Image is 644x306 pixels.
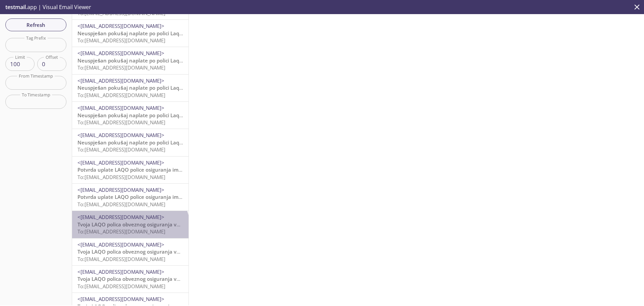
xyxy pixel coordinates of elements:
[5,18,66,31] button: Refresh
[77,119,165,126] span: To: [EMAIL_ADDRESS][DOMAIN_NAME]
[77,228,165,235] span: To: [EMAIL_ADDRESS][DOMAIN_NAME]
[72,102,189,129] div: <[EMAIL_ADDRESS][DOMAIN_NAME]>Neuspješan pokušaj naplate po polici Laqo imovina PL-810001490790/0...
[77,64,165,71] span: To: [EMAIL_ADDRESS][DOMAIN_NAME]
[77,139,256,146] span: Neuspješan pokušaj naplate po polici Laqo imovina PL-810001490788/00
[72,20,189,47] div: <[EMAIL_ADDRESS][DOMAIN_NAME]>Neuspješan pokušaj naplate po polici Laqo imovina PL-810001490800/0...
[77,166,192,173] span: Potvrda uplate LAQO police osiguranja imovine
[77,77,164,84] span: <[EMAIL_ADDRESS][DOMAIN_NAME]>
[77,132,164,138] span: <[EMAIL_ADDRESS][DOMAIN_NAME]>
[77,84,256,91] span: Neuspješan pokušaj naplate po polici Laqo imovina PL-810001490795/00
[72,266,189,293] div: <[EMAIL_ADDRESS][DOMAIN_NAME]>Tvoja LAQO polica obveznog osiguranja vozilaTo:[EMAIL_ADDRESS][DOMA...
[77,283,165,290] span: To: [EMAIL_ADDRESS][DOMAIN_NAME]
[72,75,189,101] div: <[EMAIL_ADDRESS][DOMAIN_NAME]>Neuspješan pokušaj naplate po polici Laqo imovina PL-810001490795/0...
[77,23,164,29] span: <[EMAIL_ADDRESS][DOMAIN_NAME]>
[77,256,165,262] span: To: [EMAIL_ADDRESS][DOMAIN_NAME]
[77,37,165,44] span: To: [EMAIL_ADDRESS][DOMAIN_NAME]
[72,184,189,211] div: <[EMAIL_ADDRESS][DOMAIN_NAME]>Potvrda uplate LAQO police osiguranja imovineTo:[EMAIL_ADDRESS][DOM...
[77,201,165,208] span: To: [EMAIL_ADDRESS][DOMAIN_NAME]
[77,10,165,16] span: To: [EMAIL_ADDRESS][DOMAIN_NAME]
[77,30,256,37] span: Neuspješan pokušaj naplate po polici Laqo imovina PL-810001490800/00
[77,214,164,220] span: <[EMAIL_ADDRESS][DOMAIN_NAME]>
[77,248,187,255] span: Tvoja LAQO polica obveznog osiguranja vozila
[77,186,164,193] span: <[EMAIL_ADDRESS][DOMAIN_NAME]>
[72,129,189,156] div: <[EMAIL_ADDRESS][DOMAIN_NAME]>Neuspješan pokušaj naplate po polici Laqo imovina PL-810001490788/0...
[77,174,165,180] span: To: [EMAIL_ADDRESS][DOMAIN_NAME]
[77,159,164,166] span: <[EMAIL_ADDRESS][DOMAIN_NAME]>
[77,241,164,248] span: <[EMAIL_ADDRESS][DOMAIN_NAME]>
[77,50,164,56] span: <[EMAIL_ADDRESS][DOMAIN_NAME]>
[77,268,164,275] span: <[EMAIL_ADDRESS][DOMAIN_NAME]>
[72,211,189,238] div: <[EMAIL_ADDRESS][DOMAIN_NAME]>Tvoja LAQO polica obveznog osiguranja vozilaTo:[EMAIL_ADDRESS][DOMA...
[72,47,189,74] div: <[EMAIL_ADDRESS][DOMAIN_NAME]>Neuspješan pokušaj naplate po polici Laqo imovina PL-810001490797/0...
[77,104,164,111] span: <[EMAIL_ADDRESS][DOMAIN_NAME]>
[77,112,256,119] span: Neuspješan pokušaj naplate po polici Laqo imovina PL-810001490790/00
[11,20,61,29] span: Refresh
[77,221,187,228] span: Tvoja LAQO polica obveznog osiguranja vozila
[72,157,189,183] div: <[EMAIL_ADDRESS][DOMAIN_NAME]>Potvrda uplate LAQO police osiguranja imovineTo:[EMAIL_ADDRESS][DOM...
[77,92,165,98] span: To: [EMAIL_ADDRESS][DOMAIN_NAME]
[77,146,165,153] span: To: [EMAIL_ADDRESS][DOMAIN_NAME]
[5,3,26,11] span: testmail
[72,238,189,265] div: <[EMAIL_ADDRESS][DOMAIN_NAME]>Tvoja LAQO polica obveznog osiguranja vozilaTo:[EMAIL_ADDRESS][DOMA...
[77,296,164,302] span: <[EMAIL_ADDRESS][DOMAIN_NAME]>
[77,275,187,282] span: Tvoja LAQO polica obveznog osiguranja vozila
[77,57,256,64] span: Neuspješan pokušaj naplate po polici Laqo imovina PL-810001490797/00
[77,193,192,200] span: Potvrda uplate LAQO police osiguranja imovine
